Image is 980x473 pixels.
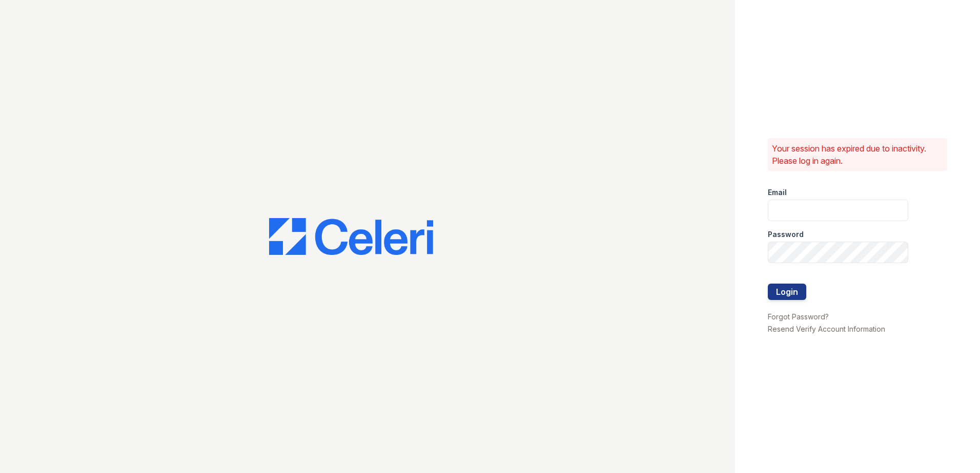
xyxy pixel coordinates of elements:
[768,312,829,321] a: Forgot Password?
[772,142,943,167] p: Your session has expired due to inactivity. Please log in again.
[768,187,787,198] label: Email
[269,218,433,255] img: CE_Logo_Blue-a8612792a0a2168367f1c8372b55b34899dd931a85d93a1a3d3e32e68fde9ad4.png
[768,229,804,240] label: Password
[768,284,806,300] button: Login
[768,325,885,333] a: Resend Verify Account Information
